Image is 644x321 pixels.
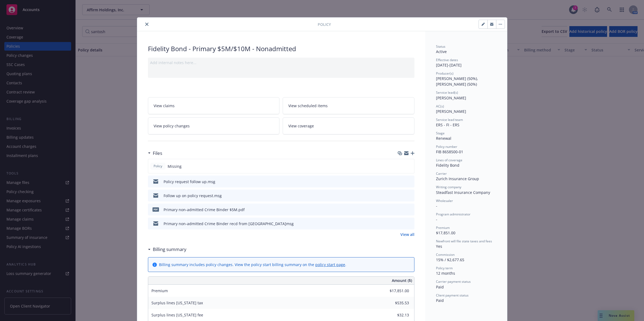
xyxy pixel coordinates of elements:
[436,176,479,181] span: Zurich Insurance Group
[436,203,437,208] span: -
[436,71,453,76] span: Producer(s)
[154,103,175,109] span: View claims
[377,311,412,319] input: 0.00
[436,136,451,141] span: Renewal
[151,300,203,305] span: Surplus lines [US_STATE] tax
[148,44,414,53] div: Fidelity Bond - Primary $5M/$10M - Nonadmitted
[153,207,159,211] span: pdf
[151,312,203,317] span: Surplus lines [US_STATE] fee
[377,299,412,307] input: 0.00
[436,109,466,114] span: [PERSON_NAME]
[436,58,496,68] div: [DATE] - [DATE]
[436,271,455,276] span: 12 months
[436,162,496,168] div: Fidelity Bond
[436,171,447,176] span: Carrier
[151,288,168,293] span: Premium
[168,163,182,169] span: Missing
[399,221,403,226] button: download file
[436,217,437,222] span: -
[400,232,414,237] a: View all
[148,246,186,253] div: Billing summary
[436,149,463,154] span: FIB 8658500-01
[164,207,245,212] div: Primary non-admitted Crime Binder $5M.pdf
[144,21,150,27] button: close
[318,22,331,27] span: Policy
[436,298,444,303] span: Paid
[164,179,215,184] div: Policy request follow up.msg
[436,158,462,162] span: Lines of coverage
[436,185,461,189] span: Writing company
[436,252,455,257] span: Commission
[436,117,463,122] span: Service lead team
[153,246,186,253] h3: Billing summary
[148,117,280,134] a: View policy changes
[436,239,492,243] span: Newfront will file state taxes and fees
[154,123,190,129] span: View policy changes
[283,97,414,114] a: View scheduled items
[436,230,455,235] span: $17,851.00
[436,244,442,249] span: Yes
[436,122,459,127] span: ERS - FI - ERS
[436,284,444,289] span: Paid
[407,179,412,184] button: preview file
[436,198,453,203] span: Wholesaler
[315,262,345,267] a: policy start page
[399,193,403,198] button: download file
[407,221,412,226] button: preview file
[436,90,458,95] span: Service lead(s)
[436,144,457,149] span: Policy number
[436,257,464,262] span: 15% / $2,677.65
[436,293,469,298] span: Client payment status
[407,193,412,198] button: preview file
[436,44,445,49] span: Status
[392,278,412,283] span: Amount ($)
[283,117,414,134] a: View coverage
[436,279,471,284] span: Carrier payment status
[436,104,444,109] span: AC(s)
[164,193,222,198] div: Follow up on policy request.msg
[399,179,403,184] button: download file
[407,207,412,212] button: preview file
[164,221,294,226] div: Primary non-admitted Crime Binder recd from [GEOGRAPHIC_DATA]msg
[436,58,458,62] span: Effective dates
[377,287,412,295] input: 0.00
[436,266,453,270] span: Policy term
[436,95,466,100] span: [PERSON_NAME]
[153,164,163,169] span: Policy
[288,123,314,129] span: View coverage
[153,150,162,157] h3: Files
[150,60,412,65] div: Add internal notes here...
[159,262,346,267] div: Billing summary includes policy changes. View the policy start billing summary on the .
[148,97,280,114] a: View claims
[436,212,470,217] span: Program administrator
[148,150,162,157] div: Files
[436,49,447,54] span: Active
[436,131,445,135] span: Stage
[436,76,479,87] span: [PERSON_NAME] (50%), [PERSON_NAME] (50%)
[436,225,450,230] span: Premium
[288,103,328,109] span: View scheduled items
[399,207,403,212] button: download file
[436,190,490,195] span: Steadfast Insurance Company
